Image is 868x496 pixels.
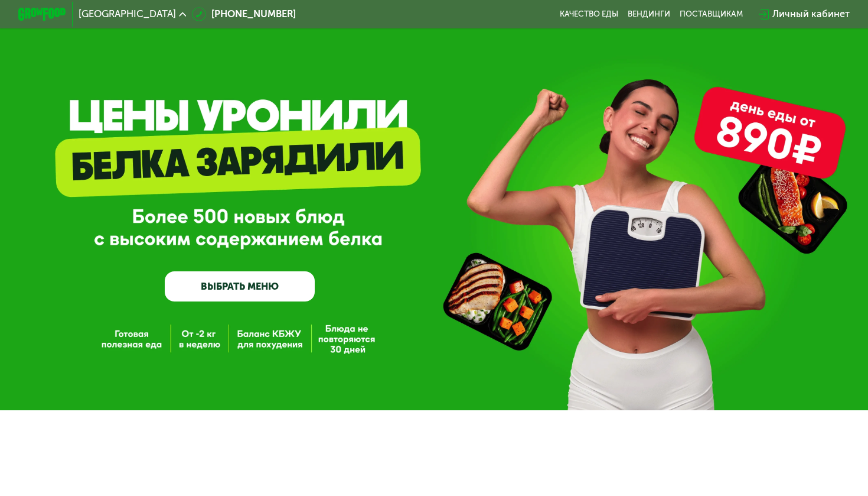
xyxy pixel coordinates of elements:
a: Вендинги [628,9,670,19]
a: [PHONE_NUMBER] [192,7,296,22]
span: [GEOGRAPHIC_DATA] [79,9,176,19]
div: Личный кабинет [772,7,850,22]
div: поставщикам [680,9,743,19]
a: ВЫБРАТЬ МЕНЮ [165,271,315,302]
a: Качество еды [560,9,618,19]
